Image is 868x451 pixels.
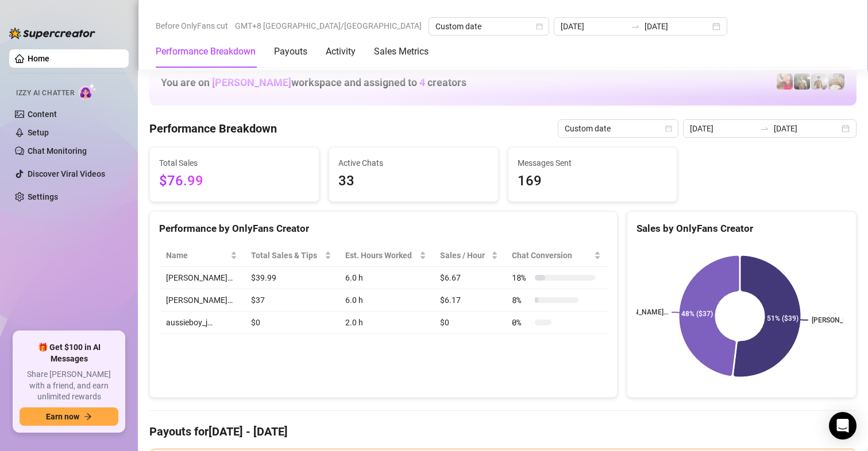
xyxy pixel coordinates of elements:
td: aussieboy_j… [159,312,244,334]
input: End date [645,20,710,33]
span: arrow-right [84,413,92,421]
td: 6.0 h [338,267,433,289]
span: swap-right [760,124,769,133]
span: Name [166,249,228,262]
span: Active Chats [338,157,489,169]
span: 4 [419,76,425,88]
button: Earn nowarrow-right [20,407,118,426]
span: Earn now [46,412,79,421]
img: logo-BBDzfeDw.svg [9,28,95,39]
h1: You are on workspace and assigned to creators [161,76,466,89]
span: Sales / Hour [440,249,489,262]
td: 2.0 h [338,312,433,334]
span: 169 [518,170,668,192]
span: Before OnlyFans cut [156,17,228,34]
td: 6.0 h [338,289,433,312]
span: 18 % [512,271,530,284]
input: End date [774,122,839,135]
span: 0 % [512,316,530,329]
span: GMT+8 [GEOGRAPHIC_DATA]/[GEOGRAPHIC_DATA] [235,17,422,34]
span: Custom date [435,18,542,35]
a: Content [28,110,57,119]
span: Share [PERSON_NAME] with a friend, and earn unlimited rewards [20,369,118,403]
span: to [631,22,640,31]
span: Custom date [565,120,672,137]
div: Est. Hours Worked [345,249,417,262]
img: Tony [794,73,810,90]
img: Aussieboy_jfree [828,73,844,90]
span: to [760,124,769,133]
td: $0 [244,312,338,334]
div: Activity [326,45,356,59]
img: Vanessa [777,73,793,90]
th: Chat Conversion [505,244,608,267]
td: $37 [244,289,338,312]
span: Total Sales [159,157,310,169]
span: 33 [338,170,489,192]
a: Chat Monitoring [28,146,87,155]
a: Setup [28,128,49,137]
div: Performance by OnlyFans Creator [159,221,608,236]
td: $0 [433,312,505,334]
span: Total Sales & Tips [251,249,322,262]
input: Start date [561,20,626,33]
a: Discover Viral Videos [28,169,105,178]
div: Payouts [274,45,307,59]
div: Open Intercom Messenger [829,412,857,440]
a: Settings [28,192,58,201]
span: calendar [536,23,543,30]
h4: Payouts for [DATE] - [DATE] [149,423,857,440]
a: Home [28,54,49,63]
span: Chat Conversion [512,249,592,262]
td: $39.99 [244,267,338,289]
span: 8 % [512,294,530,306]
div: Sales by OnlyFans Creator [636,221,847,236]
span: Izzy AI Chatter [16,88,74,99]
span: $76.99 [159,170,310,192]
td: $6.17 [433,289,505,312]
text: [PERSON_NAME]… [611,308,669,316]
input: Start date [690,122,755,135]
h4: Performance Breakdown [149,120,277,137]
span: Messages Sent [518,157,668,169]
div: Sales Metrics [374,45,429,59]
span: [PERSON_NAME] [212,76,291,88]
td: [PERSON_NAME]… [159,267,244,289]
span: 🎁 Get $100 in AI Messages [20,342,118,364]
div: Performance Breakdown [156,45,256,59]
img: AI Chatter [79,83,97,100]
td: [PERSON_NAME]… [159,289,244,312]
img: aussieboy_j [811,73,827,90]
th: Total Sales & Tips [244,244,338,267]
td: $6.67 [433,267,505,289]
th: Name [159,244,244,267]
span: swap-right [631,22,640,31]
span: calendar [665,125,672,132]
th: Sales / Hour [433,244,505,267]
